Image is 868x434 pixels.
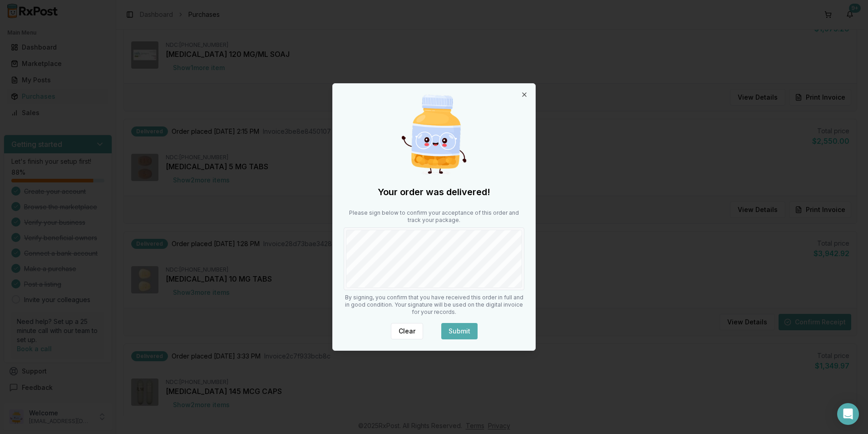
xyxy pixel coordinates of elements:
[390,91,478,178] img: Happy Pill Bottle
[344,186,524,198] h2: Your order was delivered!
[441,323,478,339] button: Submit
[391,323,423,339] button: Clear
[344,209,524,224] p: Please sign below to confirm your acceptance of this order and track your package.
[344,294,524,316] p: By signing, you confirm that you have received this order in full and in good condition. Your sig...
